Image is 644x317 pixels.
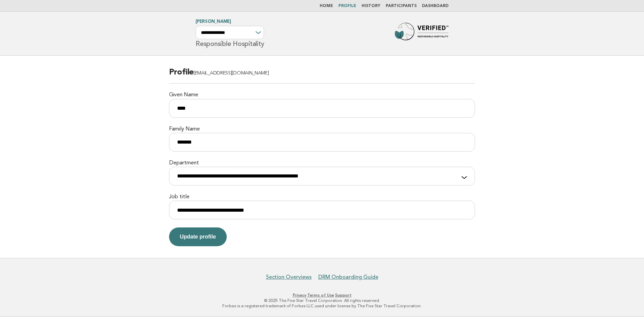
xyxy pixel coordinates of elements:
[169,126,475,133] label: Family Name
[293,293,306,298] a: Privacy
[169,194,475,201] label: Job title
[117,303,527,309] p: Forbes is a registered trademark of Forbes LLC used under license by The Five Star Travel Corpora...
[386,4,417,8] a: Participants
[169,160,475,167] label: Department
[117,293,527,298] p: · ·
[395,23,448,44] img: Forbes Travel Guide
[196,20,264,47] h1: Responsible Hospitality
[307,293,334,298] a: Terms of Use
[318,274,378,280] a: DRM Onboarding Guide
[196,19,231,24] a: [PERSON_NAME]
[169,92,475,99] label: Given Name
[169,227,227,246] button: Update profile
[169,67,475,84] h2: Profile
[335,293,352,298] a: Support
[320,4,333,8] a: Home
[117,298,527,303] p: © 2025 The Five Star Travel Corporation. All rights reserved.
[422,4,448,8] a: Dashboard
[266,274,312,280] a: Section Overviews
[362,4,380,8] a: History
[194,71,269,76] span: [EMAIL_ADDRESS][DOMAIN_NAME]
[338,4,356,8] a: Profile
